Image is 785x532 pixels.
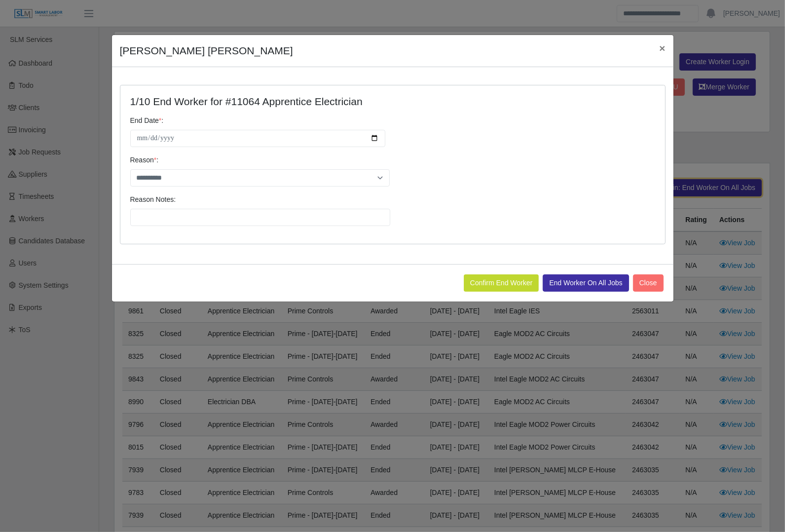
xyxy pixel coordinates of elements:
h4: 1/10 End Worker for #11064 Apprentice Electrician [130,95,521,108]
button: Confirm End Worker [464,274,539,292]
label: End Date : [130,115,164,126]
label: Reason : [130,155,159,165]
label: Reason Notes: [130,194,176,205]
button: End Worker On All Jobs [543,274,629,292]
h4: [PERSON_NAME] [PERSON_NAME] [120,43,293,59]
span: × [659,42,665,54]
button: Close [651,35,673,61]
button: Close [633,274,664,292]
